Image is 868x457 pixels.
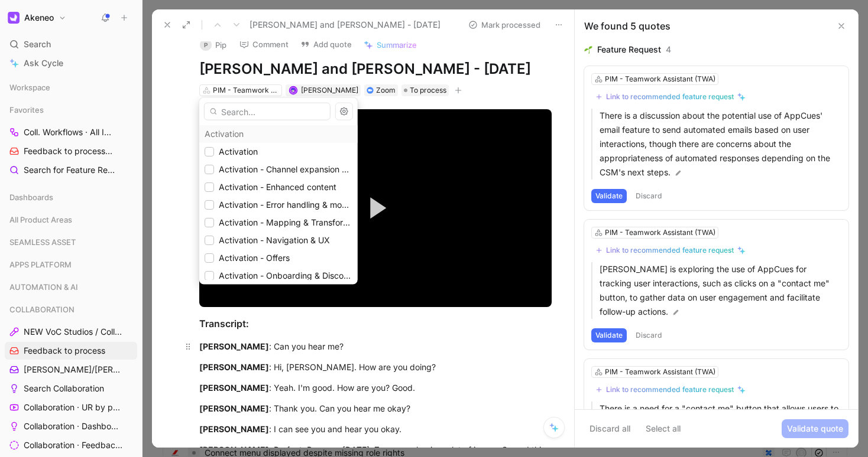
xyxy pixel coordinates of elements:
span: Activation [219,146,258,156]
span: Activation - Onboarding & Discovery [219,270,361,280]
span: Activation - Navigation & UX [219,235,330,245]
span: Activation - Enhanced content [219,182,336,192]
span: Activation - Offers [219,253,290,263]
input: Search... [204,103,331,120]
span: Activation - Channel expansion & Factory [219,164,379,174]
span: Activation - Error handling & monitoring [219,200,371,210]
span: Activation - Mapping & Transformation [219,217,369,227]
